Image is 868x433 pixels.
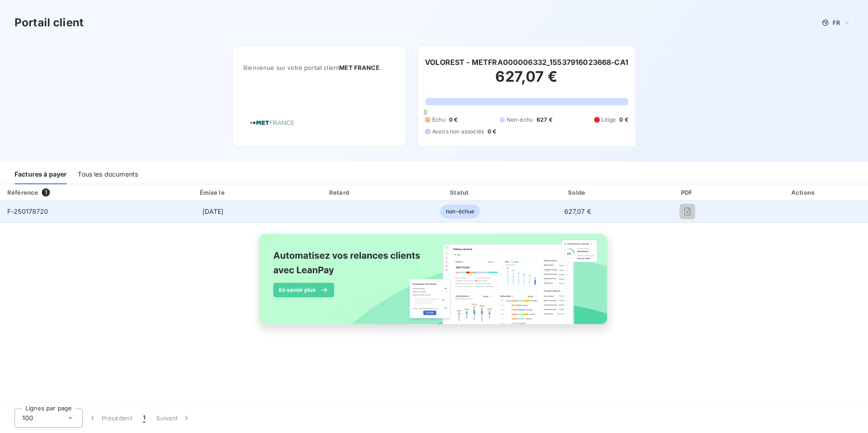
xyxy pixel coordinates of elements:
[339,64,380,71] span: MET FRANCE
[7,207,49,215] span: F-250178720
[15,15,84,31] h3: Portail client
[833,19,840,26] span: FR
[507,116,533,124] span: Non-échu
[449,116,458,124] span: 0 €
[522,188,634,197] div: Solde
[22,413,33,423] span: 100
[243,64,395,71] span: Bienvenue sur votre portail client .
[403,188,518,197] div: Statut
[143,413,145,423] span: 1
[425,57,628,68] h6: VOLOREST - METFRA000006332_15537916023668-CA1
[83,408,138,428] button: Précédent
[151,408,197,428] button: Suivant
[637,188,738,197] div: PDF
[741,188,866,197] div: Actions
[202,207,224,215] span: [DATE]
[488,128,496,136] span: 0 €
[138,408,151,428] button: 1
[243,110,301,136] img: Company logo
[78,165,138,184] div: Tous les documents
[7,189,38,196] div: Référence
[425,68,628,95] h2: 627,07 €
[15,165,67,184] div: Factures à payer
[42,188,50,197] span: 1
[432,128,484,136] span: Avoirs non associés
[251,228,617,340] img: banner
[440,205,480,218] span: non-échue
[537,116,552,124] span: 627 €
[424,108,427,116] span: 0
[281,188,399,197] div: Retard
[148,188,277,197] div: Émise le
[432,116,445,124] span: Échu
[602,116,616,124] span: Litige
[564,207,591,215] span: 627,07 €
[619,116,628,124] span: 0 €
